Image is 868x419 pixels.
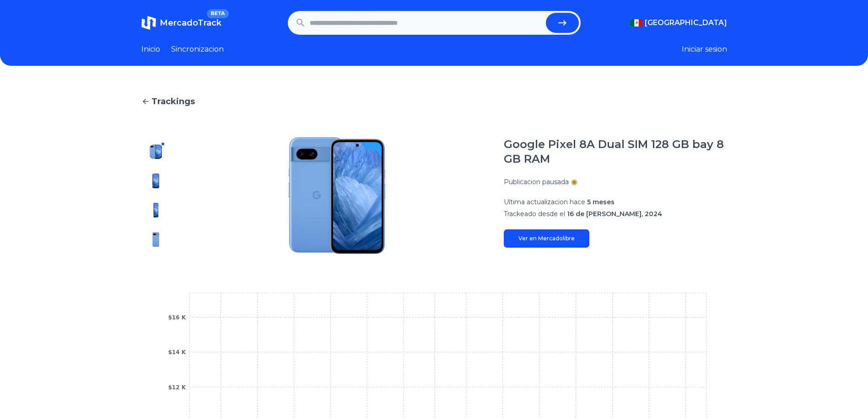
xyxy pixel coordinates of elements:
span: [GEOGRAPHIC_DATA] [645,17,727,28]
p: Publicacion pausada [504,177,569,186]
img: MercadoTrack [141,16,156,30]
a: Inicio [141,44,160,55]
img: Google Pixel 8A Dual SIM 128 GB bay 8 GB RAM [149,232,163,247]
span: Ultima actualizacion hace [504,198,585,206]
img: Google Pixel 8A Dual SIM 128 GB bay 8 GB RAM [149,144,163,159]
span: 5 meses [587,198,615,206]
span: BETA [207,9,228,18]
span: 16 de [PERSON_NAME], 2024 [567,210,662,218]
a: Ver en Mercadolibre [504,229,589,248]
tspan: $14 K [168,349,186,355]
a: MercadoTrackBETA [141,16,221,30]
button: Iniciar sesion [682,44,727,55]
img: Google Pixel 8A Dual SIM 128 GB bay 8 GB RAM [189,137,485,254]
tspan: $16 K [168,314,186,321]
span: Trackeado desde el [504,210,565,218]
a: Sincronizacion [171,44,224,55]
span: Trackings [151,95,195,108]
img: Google Pixel 8A Dual SIM 128 GB bay 8 GB RAM [149,174,163,188]
img: Google Pixel 8A Dual SIM 128 GB bay 8 GB RAM [149,203,163,217]
tspan: $12 K [168,384,186,391]
h1: Google Pixel 8A Dual SIM 128 GB bay 8 GB RAM [504,137,727,166]
a: Trackings [141,95,727,108]
img: Mexico [630,19,643,27]
span: MercadoTrack [160,18,221,28]
button: [GEOGRAPHIC_DATA] [630,17,727,28]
